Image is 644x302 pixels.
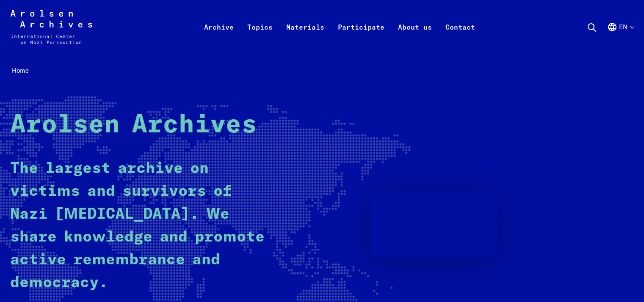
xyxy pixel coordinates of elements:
nav: Breadcrumb [10,64,634,77]
button: English, language selection [607,22,634,52]
a: Topics [240,20,279,54]
a: Archive [197,20,240,54]
nav: Primary [197,10,482,44]
strong: Arolsen Archives [10,113,257,138]
span: Home [12,66,29,74]
p: The largest archive on victims and survivors of Nazi [MEDICAL_DATA]. We share knowledge and promo... [10,157,273,294]
a: Materials [279,20,331,54]
a: Participate [331,20,391,54]
a: About us [391,20,439,54]
a: Contact [439,20,482,54]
